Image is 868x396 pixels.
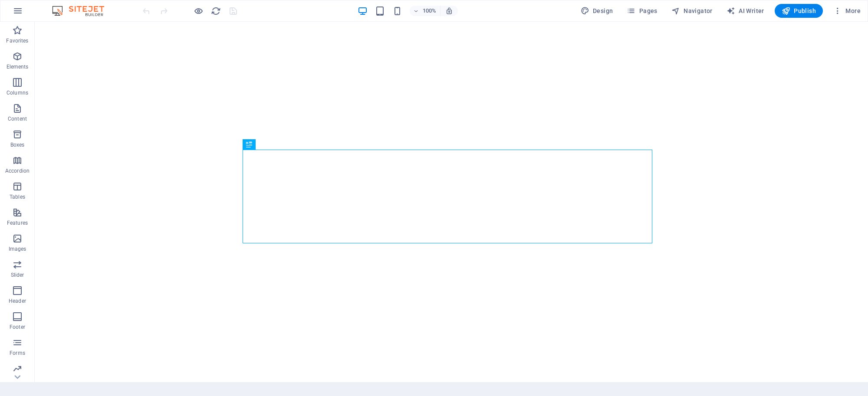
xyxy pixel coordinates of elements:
img: Editor Logo [50,6,115,16]
p: Boxes [10,141,25,148]
span: Publish [782,7,816,15]
div: Design (Ctrl+Alt+Y) [577,4,617,18]
button: Pages [623,4,661,18]
p: Footer [10,324,25,331]
button: More [830,4,864,18]
button: reload [210,6,221,16]
p: Favorites [6,37,28,44]
p: Header [9,298,26,304]
p: Images [9,245,26,252]
h6: 100% [423,6,437,16]
p: Tables [10,193,25,200]
p: Accordion [5,167,30,174]
p: Forms [10,350,25,357]
button: 100% [410,6,441,16]
button: Publish [775,4,823,18]
span: Design [581,7,613,15]
p: Elements [7,63,29,70]
button: AI Writer [723,4,768,18]
span: More [833,7,861,15]
span: Navigator [671,7,713,15]
span: AI Writer [727,7,764,15]
p: Features [7,219,28,226]
i: On resize automatically adjust zoom level to fit chosen device. [445,7,453,15]
button: Navigator [668,4,716,18]
i: Reload page [211,6,221,16]
button: Click here to leave preview mode and continue editing [193,6,204,16]
span: Pages [627,7,657,15]
p: Columns [7,89,28,96]
button: Design [577,4,617,18]
p: Content [8,115,27,122]
p: Slider [11,272,24,278]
